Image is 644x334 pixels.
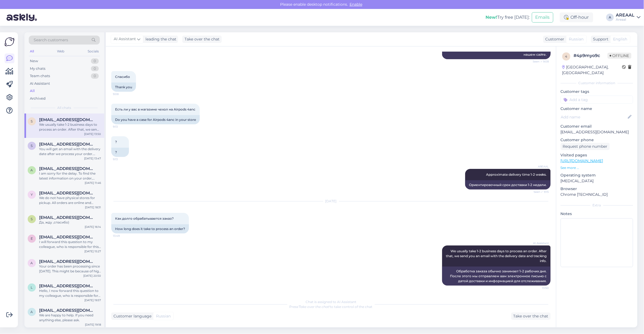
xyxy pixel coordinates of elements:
span: Offline [608,53,632,59]
div: Hello, I now forward this question to my colleague, who is responsible for this. The reply will b... [39,288,101,298]
span: sylency@gmail.com [39,215,96,220]
b: New! [486,15,497,20]
div: Request phone number [561,143,610,150]
span: azizov2010@ukr.net [39,166,96,171]
span: s [31,217,33,221]
p: [EMAIL_ADDRESS][DOMAIN_NAME] [561,129,633,135]
span: ylle@nautleja.com [39,191,96,196]
div: Thank you [111,83,136,92]
span: s [31,119,33,123]
span: larseerik10@gmail.com [39,283,96,288]
div: Try free [DATE]: [486,14,530,21]
div: [DATE] 20:50 [83,274,101,278]
div: Customer language [111,313,151,319]
p: Visited pages [561,152,633,158]
span: Спасибо [115,75,130,79]
span: Seen ✓ 9:15 [529,190,549,194]
div: [DATE] 13:47 [84,156,101,160]
span: 9:13 [113,125,133,129]
div: 0 [91,58,99,64]
span: 4 [565,54,567,58]
span: All chats [58,105,71,110]
span: AREAAL [529,165,549,169]
div: A [606,14,614,21]
img: Askly Logo [4,37,15,47]
div: My chats [30,66,45,71]
div: New [30,58,38,64]
div: [DATE] 11:46 [85,181,101,185]
span: Russian [569,36,584,42]
p: Customer name [561,106,633,112]
span: 9:08 [113,92,133,96]
span: a [31,168,33,172]
span: Approximate delivery time 1-2 weeks. [486,172,547,177]
input: Add a tag [561,96,633,104]
span: We usually take 1-2 business days to process an order. After that, we send you an email with the ... [446,249,548,263]
div: Do you have a case for Airpods 4anc in your store [111,115,200,124]
div: Your order has been processing since [DATE]. This might be because of high demand or availability... [39,264,101,274]
div: Да, жду ,спасибо) [39,220,101,225]
span: Seen ✓ 9:08 [529,59,549,64]
span: 9:13 [113,157,133,161]
span: Press to take control of the chat [290,305,373,309]
div: Areaal [616,17,635,22]
span: AI Assistant [529,241,549,245]
span: e [31,237,33,241]
button: Emails [532,12,553,23]
span: Enable [348,2,364,7]
span: shukurovumid859@gmail.com [39,142,96,147]
a: AREAALAreaal [616,13,641,22]
div: 0 [91,73,99,79]
span: s [31,144,33,148]
div: Archived [30,96,46,101]
div: [DATE] 13:50 [84,132,101,136]
div: Socials [87,48,100,55]
span: anselat@gmail.com [39,308,96,313]
div: [DATE] 15:27 [84,249,101,253]
div: [DATE] 18:31 [85,205,101,209]
div: Ориентировочный срок доставки 1-2 недели. [465,180,551,190]
div: # 4p9myo9c [574,52,608,59]
span: einarv2007@hotmail.com [39,235,96,240]
div: Обработка заказа обычно занимает 1–2 рабочих дня. После этого мы отправляем вам электронное письм... [442,267,551,286]
div: I will forward this question to my colleague, who is responsible for this. The reply will be here... [39,240,101,249]
span: 13:49 [113,234,133,238]
p: Operating system [561,172,633,178]
span: Russian [156,313,171,319]
div: Customer information [561,81,633,86]
div: Take over the chat [511,313,551,320]
div: We do not have physical stores for pickup. All orders are online and delivered to your address. [39,196,101,205]
p: Customer email [561,124,633,129]
span: a [31,261,33,265]
p: Customer phone [561,137,633,143]
div: Web [56,48,66,55]
div: Team chats [30,73,50,79]
div: AREAAL [616,13,635,17]
span: anetemarie@gmail.com [39,259,96,264]
div: [DATE] 16:14 [85,225,101,229]
div: [DATE] [111,199,551,204]
p: Notes [561,211,633,217]
p: See more ... [561,165,633,170]
div: Off-hour [560,12,593,22]
span: shukurovumid859@gmail.com [39,117,96,122]
p: Browser [561,186,633,192]
span: y [31,193,33,197]
a: [URL][DOMAIN_NAME] [561,158,603,163]
div: ? [111,148,129,157]
span: l [31,285,33,289]
span: Есть ли у вас в магазине чехол на Airpods 4anc [115,107,195,111]
div: AI Assistant [30,81,50,86]
span: English [613,36,627,42]
span: Как долго обрабатывается заказ? [115,216,174,220]
div: Customer [543,36,564,42]
div: 0 [91,66,99,71]
div: How long does it take to process an order? [111,224,189,234]
input: Add name [561,114,627,120]
p: Customer tags [561,89,633,94]
div: We are happy to help. If you need anything else, please ask. [39,313,101,323]
div: [DATE] 19:57 [84,298,101,302]
span: Chat is assigned to AI Assistant [306,300,356,304]
div: All [30,88,35,94]
span: ? [115,140,117,144]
